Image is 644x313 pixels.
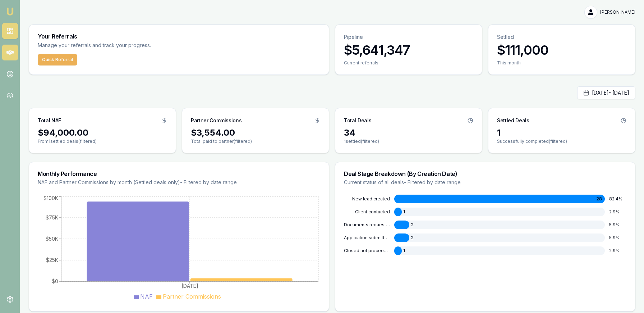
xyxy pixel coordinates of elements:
[38,127,167,139] div: $94,000.00
[163,293,221,300] span: Partner Commissions
[600,9,635,15] span: [PERSON_NAME]
[577,86,635,99] button: [DATE]- [DATE]
[140,293,153,300] span: NAF
[46,214,58,221] tspan: $75K
[344,222,390,228] div: DOCUMENTS REQUESTED FROM CLIENT
[609,235,626,241] div: 5.9 %
[38,171,320,177] h3: Monthly Performance
[191,139,320,144] p: Total paid to partner (filtered)
[497,117,529,124] h3: Settled Deals
[596,196,602,202] span: 28
[344,179,626,186] p: Current status of all deals - Filtered by date range
[344,171,626,177] h3: Deal Stage Breakdown (By Creation Date)
[497,60,626,66] div: This month
[344,209,390,215] div: CLIENT CONTACTED
[344,196,390,202] div: NEW LEAD CREATED
[38,33,320,39] h3: Your Referrals
[497,43,626,57] h3: $111,000
[403,209,405,215] span: 1
[38,117,61,124] h3: Total NAF
[497,33,626,41] p: Settled
[497,127,626,139] div: 1
[344,127,473,139] div: 34
[46,236,58,242] tspan: $50K
[43,195,58,201] tspan: $100K
[38,54,77,65] button: Quick Referral
[181,283,198,289] tspan: [DATE]
[6,7,14,16] img: emu-icon-u.png
[38,179,320,186] p: NAF and Partner Commissions by month (Settled deals only) - Filtered by date range
[344,139,473,144] p: 1 settled (filtered)
[609,222,626,228] div: 5.9 %
[609,248,626,254] div: 2.9 %
[344,43,473,57] h3: $5,641,347
[52,278,58,284] tspan: $0
[411,222,414,228] span: 2
[609,209,626,215] div: 2.9 %
[344,117,371,124] h3: Total Deals
[411,235,414,241] span: 2
[344,60,473,66] div: Current referrals
[403,248,405,254] span: 1
[344,235,390,241] div: APPLICATION SUBMITTED TO LENDER
[38,139,167,144] p: From 1 settled deals (filtered)
[191,127,320,139] div: $3,554.00
[344,33,473,41] p: Pipeline
[609,196,626,202] div: 82.4 %
[344,248,390,254] div: CLOSED NOT PROCEEDING
[497,139,626,144] p: Successfully completed (filtered)
[46,257,58,263] tspan: $25K
[38,41,222,50] p: Manage your referrals and track your progress.
[191,117,241,124] h3: Partner Commissions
